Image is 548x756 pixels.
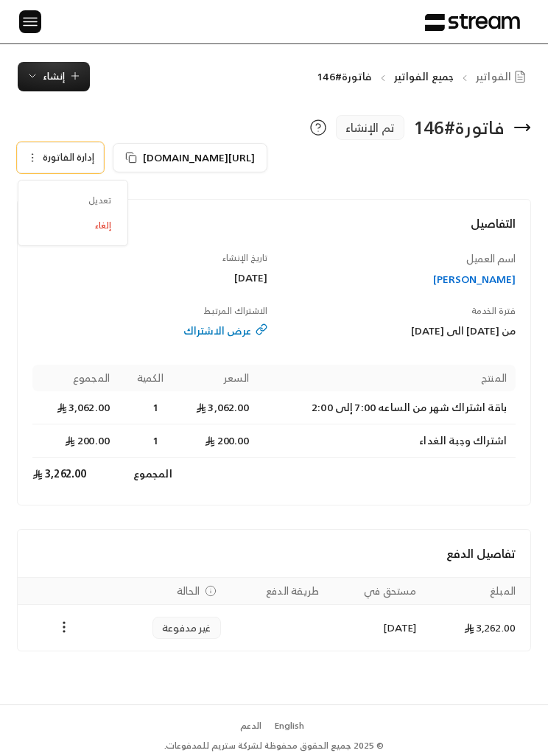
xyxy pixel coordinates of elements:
[259,391,516,424] td: باقة اشتراك شهر من الساعه 7:00 إلى 2:00
[345,119,395,136] span: تم الإنشاء
[172,391,259,424] td: 3,062.00
[281,323,516,338] div: من [DATE] الى [DATE]
[113,143,267,172] button: [URL][DOMAIN_NAME]
[413,116,505,139] div: فاتورة # 146
[328,605,426,651] td: [DATE]
[236,713,266,738] a: الدعم
[21,13,39,31] img: menu
[143,148,255,167] span: [URL][DOMAIN_NAME]
[149,400,164,415] span: 1
[43,68,65,85] span: إنشاء
[32,214,516,247] h4: التفاصيل
[164,739,384,752] div: © 2025 جميع الحقوق محفوظة لشركة ستريم للمدفوعات.
[425,13,520,32] img: Logo
[149,433,164,448] span: 1
[95,220,111,231] span: إلغاء
[18,62,90,91] button: إنشاء
[394,67,454,85] a: جميع الفواتير
[119,458,172,490] td: المجموع
[222,250,267,265] span: تاريخ الإنشاء
[259,365,516,391] th: المنتج
[328,578,426,605] th: مستحق في
[119,365,172,391] th: الكمية
[172,424,259,458] td: 200.00
[32,424,119,458] td: 200.00
[32,458,119,490] td: 3,262.00
[230,578,328,605] th: طريقة الدفع
[27,213,119,238] a: إلغاء
[259,424,516,458] td: اشتراك وجبة الغداء
[281,272,516,287] a: [PERSON_NAME]
[466,249,516,267] span: اسم العميل
[425,605,530,651] td: 3,262.00
[172,365,259,391] th: السعر
[162,620,211,635] span: غير مدفوعة
[476,69,531,84] a: الفواتير
[203,303,267,318] span: الاشتراك المرتبط
[32,365,516,490] table: Products
[43,149,94,166] span: إدارة الفاتورة
[32,323,267,338] a: عرض الاشتراك
[317,69,531,84] nav: breadcrumb
[275,719,304,732] div: English
[425,578,530,605] th: المبلغ
[177,584,200,598] span: الحالة
[317,69,371,84] p: فاتورة#146
[18,577,530,651] table: Payments
[32,391,119,424] td: 3,062.00
[32,365,119,391] th: المجموع
[32,270,267,285] div: [DATE]
[32,545,516,562] h4: تفاصيل الدفع
[18,143,103,172] button: إدارة الفاتورة
[471,303,516,318] span: فترة الخدمة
